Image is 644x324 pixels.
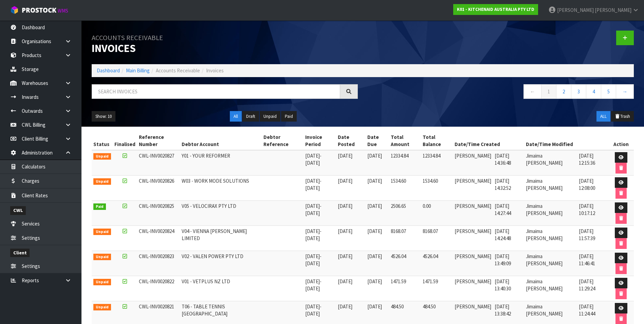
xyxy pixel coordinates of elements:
[305,228,320,234] span: [DATE]
[495,228,511,241] span: [DATE] 14:24:48
[305,203,320,209] span: [DATE]
[455,203,491,209] span: [PERSON_NAME]
[579,228,595,241] span: [DATE] 11:57:39
[305,278,320,285] span: [DATE]
[10,249,30,257] span: Client
[242,111,259,122] button: Draft
[579,278,595,292] span: [DATE] 11:29:24
[495,253,511,267] span: [DATE] 13:49:09
[391,228,406,234] span: 8168.07
[305,310,320,317] span: [DATE]
[421,132,453,150] th: Total Balance
[367,253,382,259] span: [DATE]
[423,203,431,209] span: 0.00
[10,6,19,14] img: cube-alt.png
[389,132,421,150] th: Total Amount
[391,278,406,285] span: 1471.59
[182,278,230,285] span: V01 - VETPLUS NZ LTD
[303,132,336,150] th: Invoice Period
[139,203,174,209] span: CWL-INV0020825
[391,203,406,209] span: 2506.65
[305,235,320,241] span: [DATE]
[126,67,150,74] a: Main Billing
[526,203,563,216] span: Jimaima [PERSON_NAME]
[303,200,336,226] td: -
[303,251,336,276] td: -
[113,132,137,150] th: Finalised
[139,303,174,310] span: CWL-INV0020821
[303,175,336,200] td: -
[611,111,634,122] button: Trash
[526,178,563,191] span: Jimaima [PERSON_NAME]
[557,7,594,13] span: [PERSON_NAME]
[423,178,438,184] span: 1534.60
[455,278,491,285] span: [PERSON_NAME]
[423,303,436,310] span: 484.50
[305,210,320,216] span: [DATE]
[391,303,404,310] span: 484.50
[22,6,56,15] span: ProStock
[93,254,111,260] span: Unpaid
[457,6,534,12] strong: K01 - KITCHENAID AUSTRALIA PTY LTD
[305,260,320,267] span: [DATE]
[579,203,595,216] span: [DATE] 10:17:12
[338,278,352,285] span: [DATE]
[305,160,320,166] span: [DATE]
[182,203,236,209] span: V05 - VELOCIRAX PTY LTD
[139,278,174,285] span: CWL-INV0020822
[281,111,297,122] button: Paid
[608,132,634,150] th: Action
[453,132,524,150] th: Date/Time Created
[92,84,340,99] input: Search invoices
[338,178,352,184] span: [DATE]
[367,228,382,234] span: [DATE]
[391,253,406,259] span: 4526.04
[305,178,320,184] span: [DATE]
[139,228,174,234] span: CWL-INV0020824
[556,84,571,99] a: 2
[526,278,563,292] span: Jimaima [PERSON_NAME]
[92,132,113,150] th: Status
[305,185,320,191] span: [DATE]
[260,111,280,122] button: Unpaid
[93,229,111,235] span: Unpaid
[182,253,243,259] span: V02 - VALEN POWER PTY LTD
[156,67,200,74] span: Accounts Receivable
[303,276,336,301] td: -
[206,67,224,74] span: Invoices
[180,132,262,150] th: Debtor Account
[423,152,440,159] span: 12334.84
[391,152,408,159] span: 12334.84
[92,31,358,54] h1: Invoices
[93,153,111,160] span: Unpaid
[579,303,595,317] span: [DATE] 11:24:44
[453,4,538,15] a: K01 - KITCHENAID AUSTRALIA PTY LTD
[139,178,174,184] span: CWL-INV0020826
[92,111,115,122] button: Show: 10
[495,178,511,191] span: [DATE] 14:32:52
[579,253,595,267] span: [DATE] 11:46:41
[495,278,511,292] span: [DATE] 13:40:30
[303,150,336,176] td: -
[455,152,491,159] span: [PERSON_NAME]
[305,152,320,159] span: [DATE]
[596,111,610,122] button: ALL
[305,303,320,310] span: [DATE]
[541,84,556,99] a: 1
[262,132,303,150] th: Debtor Reference
[495,152,511,166] span: [DATE] 14:36:48
[139,253,174,259] span: CWL-INV0020823
[455,253,491,259] span: [PERSON_NAME]
[338,203,352,209] span: [DATE]
[10,206,26,215] span: CWL
[423,253,438,259] span: 4526.04
[305,285,320,292] span: [DATE]
[455,228,491,234] span: [PERSON_NAME]
[93,304,111,311] span: Unpaid
[338,152,352,159] span: [DATE]
[338,228,352,234] span: [DATE]
[616,84,634,99] a: →
[579,178,595,191] span: [DATE] 12:08:00
[455,303,491,310] span: [PERSON_NAME]
[305,253,320,259] span: [DATE]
